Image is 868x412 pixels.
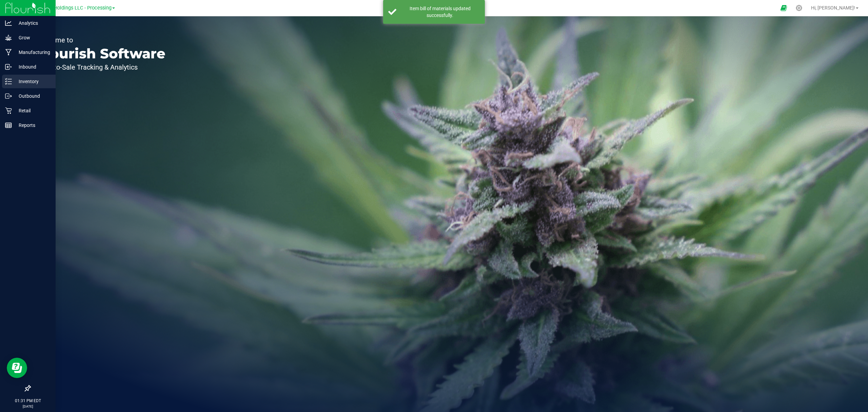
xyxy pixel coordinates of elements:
p: Welcome to [37,37,165,43]
inline-svg: Grow [5,34,12,41]
p: Flourish Software [37,47,165,60]
inline-svg: Reports [5,122,12,129]
p: Inventory [12,77,53,86]
div: Item bill of materials updated successfully. [400,5,480,19]
span: Hi, [PERSON_NAME]! [811,5,855,11]
span: Open Ecommerce Menu [776,1,791,15]
p: Inbound [12,63,53,71]
inline-svg: Outbound [5,93,12,99]
p: Analytics [12,19,53,27]
div: Manage settings [795,5,803,11]
p: Retail [12,107,53,115]
inline-svg: Inbound [5,63,12,70]
p: Outbound [12,92,53,100]
inline-svg: Retail [5,107,12,114]
p: [DATE] [3,404,53,409]
inline-svg: Inventory [5,78,12,85]
p: Reports [12,121,53,129]
iframe: Resource center [7,358,27,378]
p: Grow [12,34,53,42]
inline-svg: Manufacturing [5,49,12,56]
inline-svg: Analytics [5,20,12,26]
p: Seed-to-Sale Tracking & Analytics [37,64,165,71]
p: Manufacturing [12,48,53,56]
span: Riviera Creek Holdings LLC - Processing [23,5,112,11]
p: 01:31 PM EDT [3,398,53,404]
